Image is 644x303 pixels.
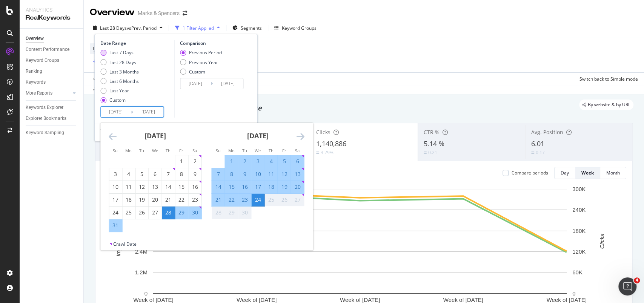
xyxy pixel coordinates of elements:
span: CTR % [424,129,440,136]
span: neutral face reaction [120,225,140,240]
td: Not available. Thursday, September 25, 2025 [264,193,278,206]
div: Custom [180,69,222,75]
td: Choose Wednesday, August 20, 2025 as your check-in date. It’s available. [149,193,162,206]
td: Choose Sunday, August 24, 2025 as your check-in date. It’s available. [109,206,122,219]
div: Explorer Bookmarks [26,115,66,122]
div: 21 [162,196,175,204]
div: 6 [291,158,304,165]
div: 3.29% [321,149,334,156]
div: Date Range [100,40,172,46]
td: Selected. Friday, August 29, 2025 [175,206,188,219]
div: 12 [278,170,290,178]
div: Last 3 Months [109,69,139,75]
td: Selected. Sunday, September 14, 2025 [212,181,225,193]
div: 9 [188,170,201,178]
div: Compare periods [512,170,548,176]
div: 3 [109,170,122,178]
td: Choose Tuesday, August 19, 2025 as your check-in date. It’s available. [135,193,149,206]
div: 8 [225,170,238,178]
div: Custom [189,69,205,75]
div: 25 [122,209,135,216]
a: Keywords Explorer [26,104,78,112]
div: 20 [291,183,304,191]
div: 22 [225,196,238,204]
text: Week of [DATE] [340,297,380,303]
small: Su [113,148,118,153]
td: Selected. Monday, September 1, 2025 [225,155,238,168]
div: 26 [135,209,148,216]
text: Week of [DATE] [443,297,483,303]
div: Ranking [26,67,42,75]
small: Mo [125,148,132,153]
div: Did this answer your question? [9,217,251,226]
div: 24 [251,196,264,204]
div: Keyword Groups [26,57,59,64]
input: Start Date [101,107,131,117]
text: 60K [572,269,583,275]
div: Last 7 Days [109,49,134,56]
small: Tu [242,148,247,153]
div: 17 [109,196,122,204]
div: 13 [291,170,304,178]
div: 14 [212,183,224,191]
td: Choose Tuesday, August 12, 2025 as your check-in date. It’s available. [135,181,149,193]
td: Choose Sunday, August 10, 2025 as your check-in date. It’s available. [109,181,122,193]
strong: [DATE] [144,131,166,140]
div: 1 [175,158,188,165]
a: More Reports [26,89,71,97]
div: 11 [264,170,277,178]
strong: [DATE] [247,131,269,140]
div: Last Year [100,87,139,94]
div: 4 [122,170,135,178]
div: Analytics [26,6,77,14]
div: Previous Period [180,49,222,56]
text: Clicks [599,233,605,248]
small: Th [166,148,171,153]
td: Choose Saturday, August 16, 2025 as your check-in date. It’s available. [188,181,201,193]
iframe: Intercom live chat [618,277,636,295]
text: 120K [572,248,586,255]
td: Choose Tuesday, August 26, 2025 as your check-in date. It’s available. [135,206,149,219]
small: Fr [179,148,183,153]
div: Custom [100,97,139,103]
td: Choose Saturday, August 2, 2025 as your check-in date. It’s available. [188,155,201,168]
small: Mo [228,148,234,153]
div: 10 [251,170,264,178]
td: Choose Saturday, August 23, 2025 as your check-in date. It’s available. [188,193,201,206]
span: 😞 [105,225,115,240]
div: Keywords Explorer [26,104,63,112]
text: 2.4M [135,248,148,255]
td: Selected. Tuesday, September 23, 2025 [238,193,251,206]
td: Choose Sunday, August 3, 2025 as your check-in date. It’s available. [109,168,122,181]
td: Choose Saturday, August 9, 2025 as your check-in date. It’s available. [188,168,201,181]
div: 22 [175,196,188,204]
div: arrow-right-arrow-left [183,11,187,16]
div: 0.17 [536,149,545,156]
div: 6 [149,170,161,178]
div: 30 [188,209,201,216]
small: Sa [192,148,197,153]
button: go back [5,3,19,17]
div: 8 [175,170,188,178]
a: Ranking [26,67,78,75]
td: Choose Wednesday, August 27, 2025 as your check-in date. It’s available. [149,206,162,219]
div: 4 [264,158,277,165]
td: Selected. Friday, September 12, 2025 [278,168,291,181]
td: Choose Sunday, August 17, 2025 as your check-in date. It’s available. [109,193,122,206]
button: Month [600,167,626,179]
td: Choose Tuesday, August 5, 2025 as your check-in date. It’s available. [135,168,149,181]
img: Equal [316,151,319,154]
div: Last 3 Months [100,69,139,75]
div: Previous Period [189,49,222,56]
span: vs Prev. Period [127,25,157,31]
div: 18 [264,183,277,191]
button: Switch back to Simple mode [576,73,638,85]
small: Tu [139,148,144,153]
div: Last 28 Days [109,59,136,66]
div: 1 [225,158,238,165]
td: Choose Monday, August 25, 2025 as your check-in date. It’s available. [122,206,135,219]
td: Selected as start date. Thursday, August 28, 2025 [162,206,175,219]
div: Previous Year [180,59,222,66]
div: 29 [225,209,238,216]
div: RealKeywords [26,14,77,22]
